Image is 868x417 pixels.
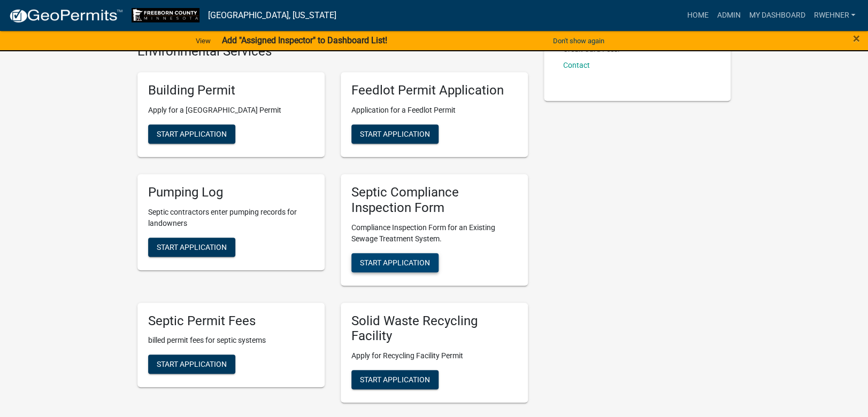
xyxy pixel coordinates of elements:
span: Start Application [360,258,430,266]
span: Start Application [157,360,227,368]
p: Compliance Inspection Form for an Existing Sewage Treatment System. [351,222,517,245]
span: Start Application [157,242,227,251]
span: Start Application [157,130,227,138]
span: Start Application [360,130,430,138]
a: My Dashboard [744,5,809,26]
span: Start Application [360,375,430,384]
button: Start Application [148,238,235,257]
button: Start Application [351,124,439,144]
p: Apply for Recycling Facility Permit [351,350,517,361]
strong: Add "Assigned Inspector" to Dashboard List! [221,35,387,45]
h5: Building Permit [148,83,314,98]
h5: Feedlot Permit Application [351,83,517,98]
a: View [191,32,215,50]
button: Start Application [351,370,439,389]
h5: Solid Waste Recycling Facility [351,313,517,344]
a: Contact [563,61,590,69]
h5: Pumping Log [148,185,314,200]
p: billed permit fees for septic systems [148,335,314,346]
p: Apply for a [GEOGRAPHIC_DATA] Permit [148,105,314,116]
button: Don't show again [549,32,609,50]
span: × [853,31,860,46]
h5: Septic Compliance Inspection Form [351,185,517,216]
button: Start Application [148,124,235,144]
button: Start Application [148,355,235,374]
button: Close [853,32,860,45]
p: Application for a Feedlot Permit [351,105,517,116]
a: Home [682,5,712,26]
button: Start Application [351,253,439,272]
img: Freeborn County, Minnesota [132,8,199,22]
a: rwehner [809,5,859,26]
a: [GEOGRAPHIC_DATA], [US_STATE] [208,6,336,25]
a: Admin [712,5,744,26]
h5: Septic Permit Fees [148,313,314,329]
p: Septic contractors enter pumping records for landowners [148,207,314,229]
